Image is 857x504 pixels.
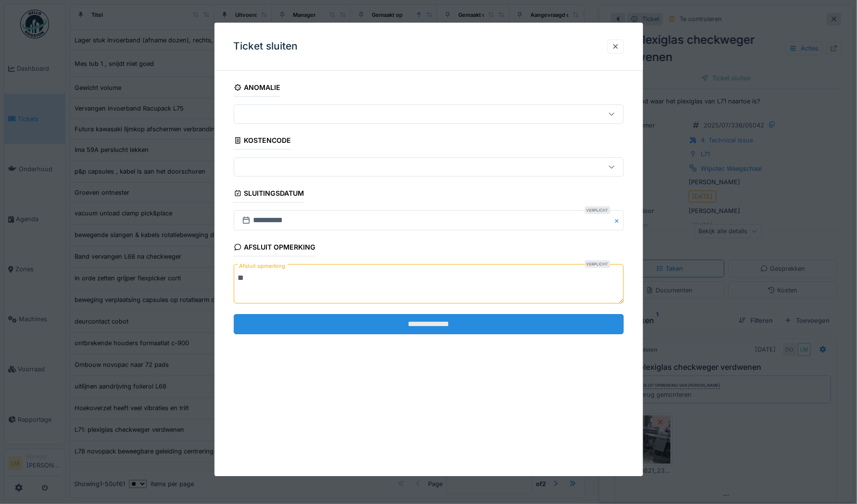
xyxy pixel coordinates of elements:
label: Afsluit opmerking [238,261,288,273]
button: Close [613,210,624,230]
div: Afsluit opmerking [234,240,316,256]
div: Kostencode [234,133,291,150]
div: Sluitingsdatum [234,186,304,202]
div: Verplicht [585,261,610,268]
div: Anomalie [234,80,281,97]
h3: Ticket sluiten [234,40,298,52]
div: Verplicht [585,206,610,214]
